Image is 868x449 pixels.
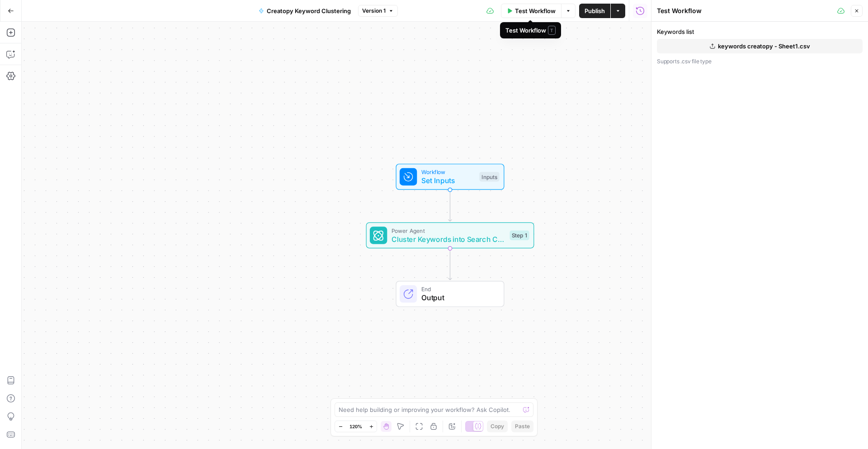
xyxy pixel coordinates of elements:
span: 120% [349,423,362,430]
button: Publish [579,4,610,18]
span: Paste [515,422,530,430]
span: Output [421,292,495,303]
span: Version 1 [362,7,386,15]
label: Keywords list [657,27,863,36]
span: Set Inputs [421,175,475,186]
span: T [548,26,556,35]
span: Publish [585,6,605,15]
span: Power Agent [392,226,505,235]
div: EndOutput [366,281,534,307]
div: WorkflowSet InputsInputs [366,164,534,190]
span: Creatopy Keyword Clustering [267,6,351,15]
button: keywords creatopy - Sheet1.csv [657,39,863,53]
div: Inputs [479,172,499,182]
button: Version 1 [358,5,398,17]
g: Edge from step_1 to end [448,248,452,280]
div: Test Workflow [505,26,556,35]
div: Power AgentCluster Keywords into Search ClustersStep 1 [366,222,534,249]
button: Paste [511,421,533,432]
p: Supports .csv file type [657,57,863,66]
span: Cluster Keywords into Search Clusters [392,234,505,245]
span: Workflow [421,168,475,176]
span: keywords creatopy - Sheet1.csv [718,42,810,51]
span: Test Workflow [515,6,556,15]
g: Edge from start to step_1 [448,190,452,222]
button: Test Workflow [501,4,561,18]
span: Copy [491,422,504,430]
div: Step 1 [509,231,529,241]
button: Creatopy Keyword Clustering [253,4,356,18]
span: End [421,285,495,293]
button: Copy [487,421,508,432]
